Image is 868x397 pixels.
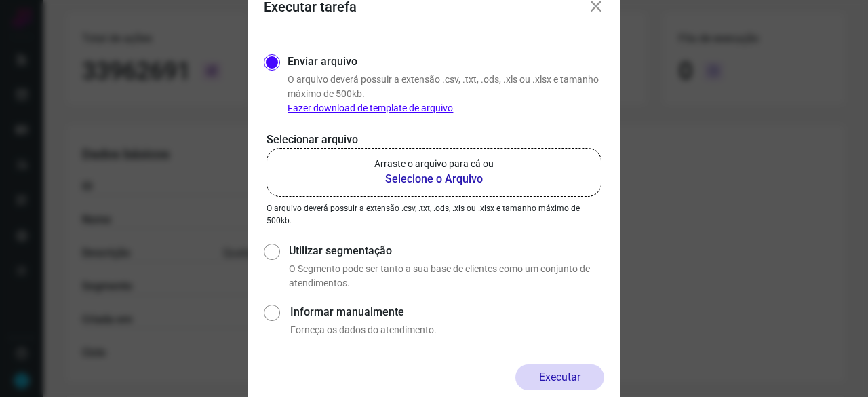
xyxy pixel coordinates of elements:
[267,202,601,227] p: O arquivo deverá possuir a extensão .csv, .txt, .ods, .xls ou .xlsx e tamanho máximo de 500kb.
[267,132,601,148] p: Selecionar arquivo
[289,243,604,259] label: Utilizar segmentação
[289,262,604,290] p: O Segmento pode ser tanto a sua base de clientes como um conjunto de atendimentos.
[288,54,357,70] label: Enviar arquivo
[515,364,604,390] button: Executar
[288,102,453,113] a: Fazer download de template de arquivo
[288,73,604,115] p: O arquivo deverá possuir a extensão .csv, .txt, .ods, .xls ou .xlsx e tamanho máximo de 500kb.
[374,157,494,171] p: Arraste o arquivo para cá ou
[374,171,494,187] b: Selecione o Arquivo
[290,323,604,337] p: Forneça os dados do atendimento.
[290,304,604,320] label: Informar manualmente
